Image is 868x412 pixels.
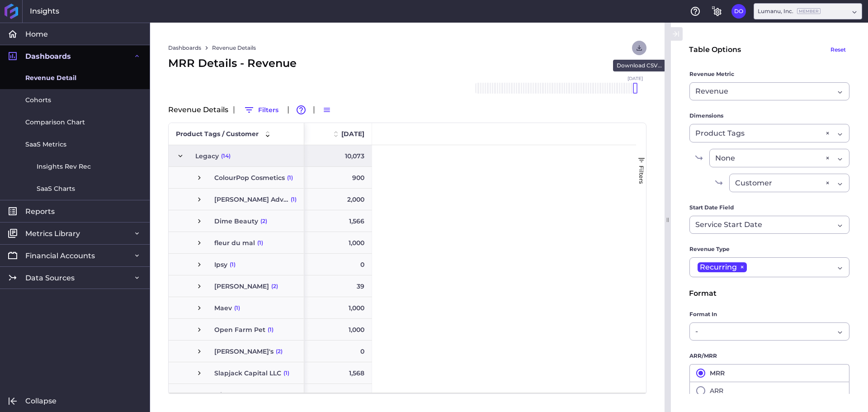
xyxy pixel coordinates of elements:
[689,70,734,79] span: Revenue Metric
[695,86,728,97] span: Revenue
[689,257,849,277] div: Dropdown select
[25,118,85,127] span: Comparison Chart
[754,3,862,19] div: Dropdown select
[709,149,849,167] div: Dropdown select
[291,189,297,210] span: (1)
[214,298,232,318] span: Maev
[729,174,849,192] div: Dropdown select
[304,341,372,362] div: Press SPACE to select this row.
[304,210,372,232] div: Press SPACE to select this row.
[25,273,75,283] span: Data Sources
[304,145,372,167] div: Press SPACE to select this row.
[826,152,830,164] div: ×
[214,319,265,340] span: Open Farm Pet
[168,103,646,117] div: Revenue Details
[688,4,703,19] button: Help
[304,362,372,384] div: Press SPACE to select this row.
[689,216,849,234] div: Dropdown select
[221,146,231,166] span: (14)
[25,251,95,260] span: Financial Accounts
[689,364,849,382] button: MRR
[304,275,372,297] div: 39
[710,4,724,19] button: General Settings
[169,167,304,189] div: Press SPACE to select this row.
[304,319,372,340] div: 1,000
[245,384,251,405] span: (1)
[632,41,646,55] button: User Menu
[304,297,372,318] div: 1,000
[826,128,830,139] div: ×
[169,362,304,384] div: Press SPACE to select this row.
[689,310,717,319] span: Format In
[169,254,304,275] div: Press SPACE to select this row.
[214,254,227,275] span: Ipsy
[37,162,91,171] span: Insights Rev Rec
[214,167,285,188] span: ColourPop Cosmetics
[689,322,849,341] div: Dropdown select
[689,82,849,100] div: Dropdown select
[304,189,372,210] div: 2,000
[168,55,646,71] div: MRR Details - Revenue
[304,275,372,297] div: Press SPACE to select this row.
[715,153,735,164] span: None
[283,363,289,384] span: (1)
[212,44,256,52] a: Revenue Details
[169,297,304,319] div: Press SPACE to select this row.
[826,41,850,59] button: Reset
[25,229,80,238] span: Metrics Library
[737,262,747,272] span: ×
[689,382,849,400] button: ARR
[700,262,737,272] span: Recurring
[758,7,821,15] div: Lumanu, Inc.
[169,189,304,210] div: Press SPACE to select this row.
[169,232,304,254] div: Press SPACE to select this row.
[169,319,304,341] div: Press SPACE to select this row.
[826,177,830,189] div: ×
[169,341,304,362] div: Press SPACE to select this row.
[271,276,278,297] span: (2)
[168,44,201,52] a: Dashboards
[276,341,283,362] span: (2)
[304,210,372,232] div: 1,566
[304,232,372,254] div: Press SPACE to select this row.
[695,326,698,337] span: -
[797,8,821,14] ins: Member
[214,363,281,384] span: Slapjack Capital LLC
[234,298,240,318] span: (1)
[25,396,57,406] span: Collapse
[169,145,304,167] div: Press SPACE to select this row.
[731,4,746,19] button: User Menu
[689,245,730,254] span: Revenue Type
[341,130,364,138] span: [DATE]
[287,167,293,188] span: (1)
[304,254,372,275] div: Press SPACE to select this row.
[257,232,263,253] span: (1)
[169,275,304,297] div: Press SPACE to select this row.
[304,167,372,189] div: Press SPACE to select this row.
[627,76,643,100] span: [DATE]
[214,232,255,253] span: fleur du mal
[169,384,304,406] div: Press SPACE to select this row.
[25,95,51,105] span: Cohorts
[240,103,283,117] button: Filters
[260,211,267,232] span: (2)
[214,384,243,405] span: whatnot
[25,52,71,61] span: Dashboards
[214,189,288,210] span: [PERSON_NAME] Advertising Inc.
[304,384,372,406] div: Press SPACE to select this row.
[304,232,372,253] div: 1,000
[214,341,274,362] span: [PERSON_NAME]'s
[169,210,304,232] div: Press SPACE to select this row.
[689,44,741,55] div: Table Options
[304,384,372,405] div: 1,000
[214,211,258,232] span: Dime Beauty
[304,341,372,362] div: 0
[735,178,772,189] span: Customer
[638,166,645,184] span: Filters
[25,73,76,83] span: Revenue Detail
[304,167,372,188] div: 900
[689,288,850,299] div: Format
[689,124,849,142] div: Dropdown select
[25,29,48,39] span: Home
[214,276,269,297] span: [PERSON_NAME]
